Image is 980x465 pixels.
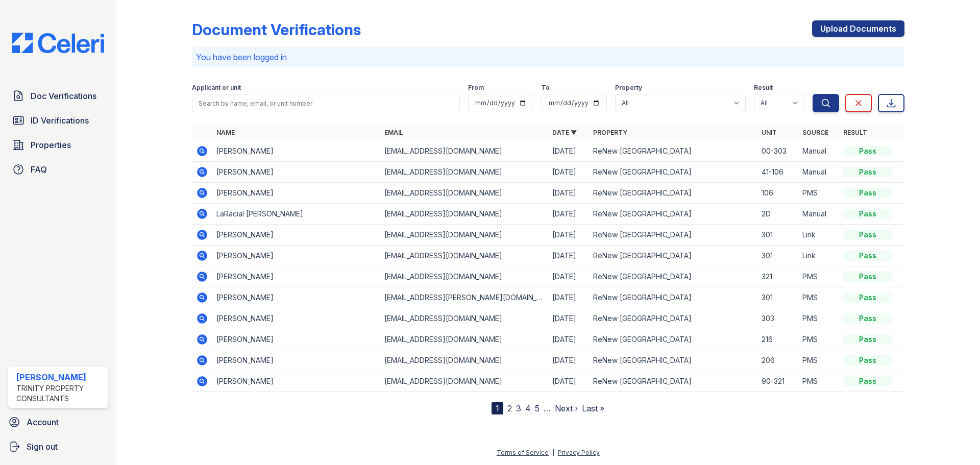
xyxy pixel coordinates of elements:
[8,110,108,131] a: ID Verifications
[757,350,798,371] td: 206
[507,403,512,413] a: 2
[552,129,577,136] a: Date ▼
[548,371,589,392] td: [DATE]
[589,246,757,266] td: ReNew [GEOGRAPHIC_DATA]
[843,251,892,261] div: Pass
[212,225,380,246] td: [PERSON_NAME]
[492,402,503,414] div: 1
[589,266,757,287] td: ReNew [GEOGRAPHIC_DATA]
[380,266,548,287] td: [EMAIL_ADDRESS][DOMAIN_NAME]
[552,449,554,456] div: |
[548,329,589,350] td: [DATE]
[757,162,798,183] td: 41-106
[548,350,589,371] td: [DATE]
[593,129,627,136] a: Property
[548,308,589,329] td: [DATE]
[757,183,798,204] td: 106
[535,403,540,413] a: 5
[516,403,521,413] a: 3
[843,230,892,240] div: Pass
[212,308,380,329] td: [PERSON_NAME]
[843,376,892,386] div: Pass
[798,204,839,225] td: Manual
[192,84,241,92] label: Applicant or unit
[31,114,89,127] span: ID Verifications
[212,162,380,183] td: [PERSON_NAME]
[380,162,548,183] td: [EMAIL_ADDRESS][DOMAIN_NAME]
[384,129,403,136] a: Email
[798,225,839,246] td: Link
[212,266,380,287] td: [PERSON_NAME]
[798,162,839,183] td: Manual
[212,329,380,350] td: [PERSON_NAME]
[843,355,892,365] div: Pass
[548,204,589,225] td: [DATE]
[8,86,108,106] a: Doc Verifications
[548,225,589,246] td: [DATE]
[542,84,550,92] label: To
[497,449,549,456] a: Terms of Service
[757,246,798,266] td: 301
[843,209,892,219] div: Pass
[16,383,104,404] div: Trinity Property Consultants
[798,329,839,350] td: PMS
[558,449,600,456] a: Privacy Policy
[589,225,757,246] td: ReNew [GEOGRAPHIC_DATA]
[192,20,361,39] div: Document Verifications
[31,163,47,176] span: FAQ
[843,334,892,345] div: Pass
[27,440,58,453] span: Sign out
[757,266,798,287] td: 321
[212,183,380,204] td: [PERSON_NAME]
[757,287,798,308] td: 301
[212,141,380,162] td: [PERSON_NAME]
[812,20,904,37] a: Upload Documents
[757,204,798,225] td: 2D
[757,225,798,246] td: 301
[548,246,589,266] td: [DATE]
[380,204,548,225] td: [EMAIL_ADDRESS][DOMAIN_NAME]
[589,308,757,329] td: ReNew [GEOGRAPHIC_DATA]
[380,371,548,392] td: [EMAIL_ADDRESS][DOMAIN_NAME]
[380,141,548,162] td: [EMAIL_ADDRESS][DOMAIN_NAME]
[589,329,757,350] td: ReNew [GEOGRAPHIC_DATA]
[380,287,548,308] td: [EMAIL_ADDRESS][PERSON_NAME][DOMAIN_NAME]
[27,416,59,428] span: Account
[212,246,380,266] td: [PERSON_NAME]
[757,308,798,329] td: 303
[468,84,484,92] label: From
[589,183,757,204] td: ReNew [GEOGRAPHIC_DATA]
[798,371,839,392] td: PMS
[4,412,112,432] a: Account
[798,350,839,371] td: PMS
[589,204,757,225] td: ReNew [GEOGRAPHIC_DATA]
[589,141,757,162] td: ReNew [GEOGRAPHIC_DATA]
[380,246,548,266] td: [EMAIL_ADDRESS][DOMAIN_NAME]
[843,146,892,156] div: Pass
[798,308,839,329] td: PMS
[212,204,380,225] td: LaRacial [PERSON_NAME]
[212,350,380,371] td: [PERSON_NAME]
[843,292,892,303] div: Pass
[548,162,589,183] td: [DATE]
[843,272,892,282] div: Pass
[212,371,380,392] td: [PERSON_NAME]
[196,51,900,63] p: You have been logged in
[762,129,777,136] a: Unit
[589,162,757,183] td: ReNew [GEOGRAPHIC_DATA]
[757,329,798,350] td: 216
[380,329,548,350] td: [EMAIL_ADDRESS][DOMAIN_NAME]
[798,141,839,162] td: Manual
[582,403,604,413] a: Last »
[757,371,798,392] td: 90-321
[525,403,531,413] a: 4
[798,246,839,266] td: Link
[16,371,104,383] div: [PERSON_NAME]
[216,129,235,136] a: Name
[8,159,108,180] a: FAQ
[192,94,460,112] input: Search by name, email, or unit number
[798,183,839,204] td: PMS
[212,287,380,308] td: [PERSON_NAME]
[544,402,551,414] span: …
[843,313,892,324] div: Pass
